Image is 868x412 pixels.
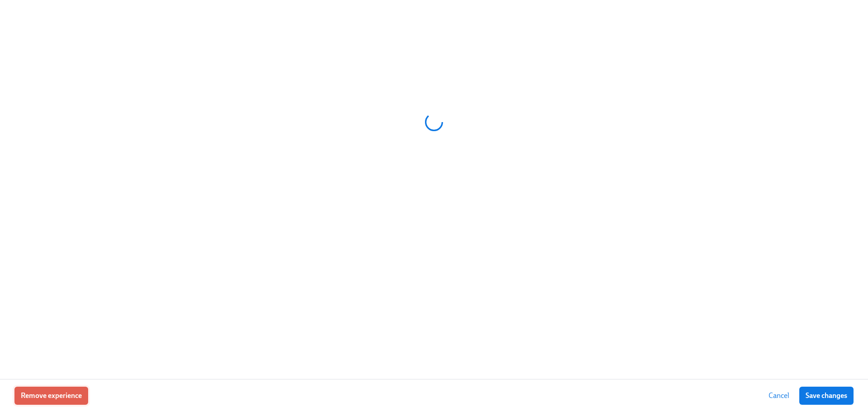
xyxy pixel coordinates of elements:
[14,387,88,405] button: Remove experience
[769,391,789,400] span: Cancel
[806,391,847,400] span: Save changes
[762,387,796,405] button: Cancel
[799,387,854,405] button: Save changes
[21,391,82,400] span: Remove experience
